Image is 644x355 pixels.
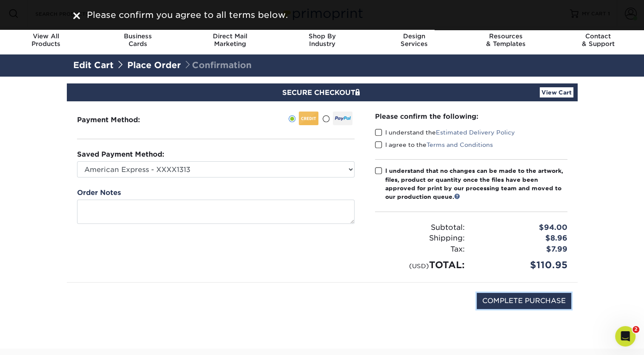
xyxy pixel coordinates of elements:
[477,293,571,309] input: COMPLETE PURCHASE
[184,32,276,48] div: Marketing
[375,140,493,149] label: I agree to the
[375,112,567,121] div: Please confirm the following:
[92,32,184,40] span: Business
[87,10,288,20] span: Please confirm you agree to all terms below.
[471,258,574,272] div: $110.95
[77,116,161,124] h3: Payment Method:
[368,32,460,48] div: Services
[73,12,80,19] img: close
[436,129,515,136] a: Estimated Delivery Policy
[615,326,635,346] iframe: Intercom live chat
[92,32,184,48] div: Cards
[368,32,460,40] span: Design
[369,244,471,255] div: Tax:
[460,32,552,40] span: Resources
[184,32,276,40] span: Direct Mail
[276,32,368,40] span: Shop By
[73,60,114,70] a: Edit Cart
[127,60,181,70] a: Place Order
[77,188,121,198] label: Order Notes
[409,262,429,269] small: (USD)
[460,32,552,48] div: & Templates
[369,222,471,233] div: Subtotal:
[471,233,574,244] div: $8.96
[73,293,116,318] img: DigiCert Secured Site Seal
[369,258,471,272] div: TOTAL:
[183,60,252,70] span: Confirmation
[368,27,460,54] a: DesignServices
[276,32,368,48] div: Industry
[460,27,552,54] a: Resources& Templates
[92,27,184,54] a: BusinessCards
[540,87,573,97] a: View Cart
[471,222,574,233] div: $94.00
[77,149,164,160] label: Saved Payment Method:
[552,27,644,54] a: Contact& Support
[633,326,639,333] span: 2
[282,89,362,97] span: SECURE CHECKOUT
[552,32,644,40] span: Contact
[375,128,515,137] label: I understand the
[552,32,644,48] div: & Support
[385,166,567,201] div: I understand that no changes can be made to the artwork, files, product or quantity once the file...
[184,27,276,54] a: Direct MailMarketing
[369,233,471,244] div: Shipping:
[471,244,574,255] div: $7.99
[276,27,368,54] a: Shop ByIndustry
[426,141,493,148] a: Terms and Conditions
